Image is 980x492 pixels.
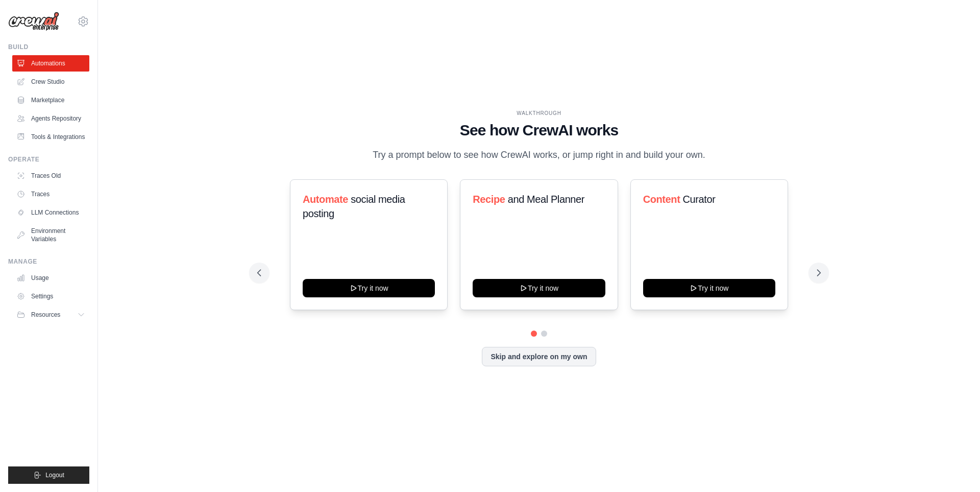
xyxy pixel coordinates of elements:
[508,194,584,205] span: and Meal Planner
[482,347,596,366] button: Skip and explore on my own
[12,129,89,145] a: Tools & Integrations
[8,466,89,484] button: Logout
[303,279,435,297] button: Try it now
[12,288,89,304] a: Settings
[303,194,405,219] span: social media posting
[12,270,89,286] a: Usage
[12,92,89,108] a: Marketplace
[8,12,59,31] img: Logo
[473,279,605,297] button: Try it now
[45,471,64,479] span: Logout
[12,307,89,323] button: Resources
[257,109,821,117] div: WALKTHROUGH
[12,223,89,247] a: Environment Variables
[367,148,710,162] p: Try a prompt below to see how CrewAI works, or jump right in and build your own.
[643,279,775,297] button: Try it now
[12,55,89,72] a: Automations
[12,168,89,184] a: Traces Old
[12,204,89,221] a: LLM Connections
[643,194,680,205] span: Content
[31,311,60,319] span: Resources
[12,110,89,127] a: Agents Repository
[257,121,821,139] h1: See how CrewAI works
[473,194,505,205] span: Recipe
[8,43,89,51] div: Build
[683,194,716,205] span: Curator
[8,155,89,163] div: Operate
[12,186,89,202] a: Traces
[303,194,348,205] span: Automate
[12,74,89,90] a: Crew Studio
[8,257,89,266] div: Manage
